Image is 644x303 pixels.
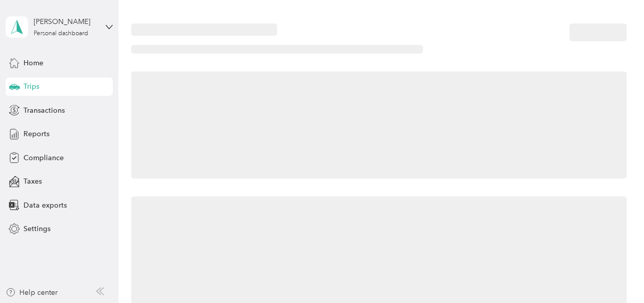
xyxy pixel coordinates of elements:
[34,31,88,37] div: Personal dashboard
[23,129,49,139] span: Reports
[23,153,64,163] span: Compliance
[23,176,42,187] span: Taxes
[34,16,97,27] div: [PERSON_NAME]
[23,81,39,92] span: Trips
[23,58,43,68] span: Home
[23,223,51,234] span: Settings
[23,200,67,211] span: Data exports
[6,287,58,298] button: Help center
[23,105,65,116] span: Transactions
[587,246,644,303] iframe: Everlance-gr Chat Button Frame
